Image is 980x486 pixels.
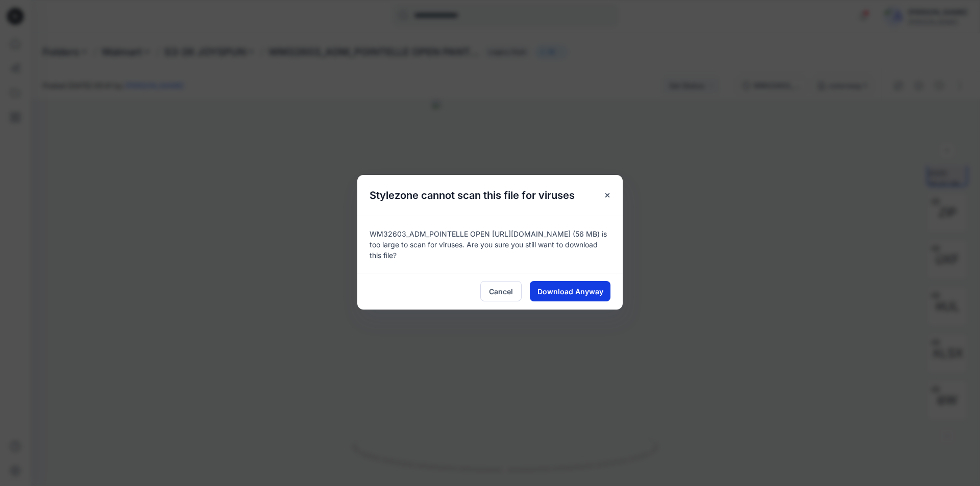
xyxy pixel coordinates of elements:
[357,216,623,273] div: WM32603_ADM_POINTELLE OPEN [URL][DOMAIN_NAME] (56 MB) is too large to scan for viruses. Are you s...
[489,286,513,297] span: Cancel
[530,281,610,301] button: Download Anyway
[537,286,603,297] span: Download Anyway
[357,175,587,216] h5: Stylezone cannot scan this file for viruses
[598,186,617,204] button: Close
[480,281,522,301] button: Cancel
